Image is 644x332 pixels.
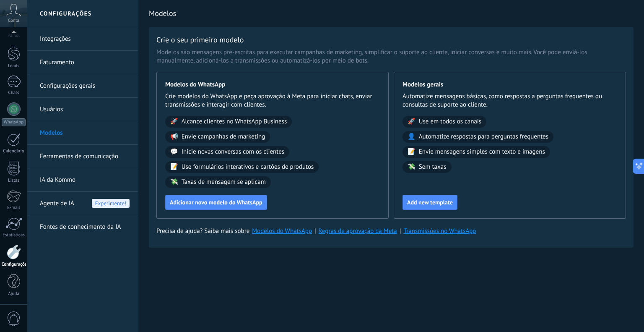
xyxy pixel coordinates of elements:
[402,195,457,210] button: Add new template
[27,145,138,168] li: Ferramentas de comunicação
[40,192,130,215] a: Agente de IAExperimente!
[27,192,138,215] li: Agente de IA
[2,205,26,211] div: E-mail
[170,178,178,186] span: 💸
[27,74,138,98] li: Configurações gerais
[319,227,397,235] a: Regras de aprovação da Meta
[165,92,380,109] span: Crie modelos do WhatsApp e peça aprovação à Meta para iniciar chats, enviar transmissões e intera...
[27,51,138,74] li: Faturamento
[149,5,634,22] h2: Modelos
[408,118,415,126] span: 🚀
[170,118,178,126] span: 🚀
[252,227,312,235] a: Modelos do WhatsApp
[182,148,284,156] span: Inicie novas conversas com os clientes
[419,148,545,156] span: Envie mensagens simples com texto e imagens
[40,192,74,215] span: Agente de IA
[92,199,130,208] span: Experimente!
[27,121,138,145] li: Modelos
[40,145,130,168] a: Ferramentas de comunicação
[27,215,138,238] li: Fontes de conhecimento da IA
[40,51,130,74] a: Faturamento
[402,81,617,89] span: Modelos gerais
[156,227,626,235] div: | |
[2,291,26,297] div: Ajuda
[40,215,130,239] a: Fontes de conhecimento da IA
[408,133,415,141] span: 👤
[170,148,178,156] span: 💬
[2,178,26,183] div: Listas
[2,90,26,96] div: Chats
[419,118,481,126] span: Use em todos os canais
[40,168,130,192] a: IA da Kommo
[156,48,626,65] span: Modelos são mensagens pré-escritas para executar campanhas de marketing, simplificar o suporte ao...
[2,233,26,238] div: Estatísticas
[182,178,266,186] span: Taxas de mensagem se aplicam
[408,163,415,171] span: 💸
[182,163,314,171] span: Use formulários interativos e cartões de produtos
[27,98,138,121] li: Usuários
[2,149,26,154] div: Calendário
[40,121,130,145] a: Modelos
[40,98,130,121] a: Usuários
[170,163,178,171] span: 📝
[170,133,178,141] span: 📢
[156,34,244,45] h3: Crie o seu primeiro modelo
[165,195,267,210] button: Adicionar novo modelo do WhatsApp
[156,227,249,235] span: Precisa de ajuda? Saiba mais sobre
[407,199,453,205] span: Add new template
[2,63,26,69] div: Leads
[419,133,548,141] span: Automatize respostas para perguntas frequentes
[165,81,380,89] span: Modelos do WhatsApp
[27,168,138,192] li: IA da Kommo
[403,227,476,235] a: Transmissões no WhatsApp
[2,118,26,126] div: WhatsApp
[419,163,447,171] span: Sem taxas
[40,27,130,51] a: Integrações
[8,18,19,24] span: Conta
[40,74,130,98] a: Configurações gerais
[182,118,287,126] span: Alcance clientes no WhatsApp Business
[27,27,138,51] li: Integrações
[408,148,415,156] span: 📝
[402,92,617,109] span: Automatize mensagens básicas, como respostas a perguntas frequentes ou consultas de suporte ao cl...
[2,262,26,267] div: Configurações
[182,133,265,141] span: Envie campanhas de marketing
[170,199,262,205] span: Adicionar novo modelo do WhatsApp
